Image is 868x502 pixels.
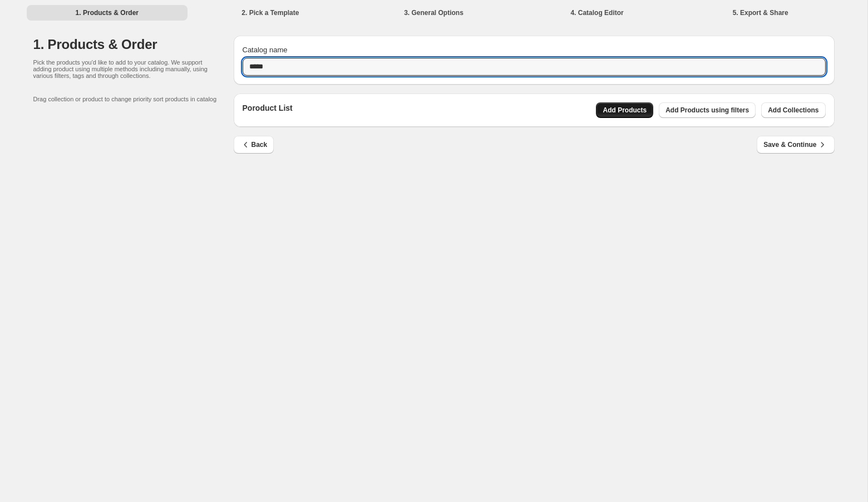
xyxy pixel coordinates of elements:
[768,106,818,115] span: Add Collections
[33,36,234,53] h1: 1. Products & Order
[665,106,749,115] span: Add Products using filters
[234,136,274,154] button: Back
[33,59,211,79] p: Pick the products you'd like to add to your catalog. We support adding product using multiple met...
[763,139,827,150] span: Save & Continue
[596,102,653,118] button: Add Products
[603,106,647,115] span: Add Products
[243,102,293,118] p: Poroduct List
[33,96,234,102] p: Drag collection or product to change priority sort products in catalog
[243,46,288,54] span: Catalog name
[761,102,825,118] button: Add Collections
[659,102,756,118] button: Add Products using filters
[757,136,834,154] button: Save & Continue
[240,139,268,150] span: Back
